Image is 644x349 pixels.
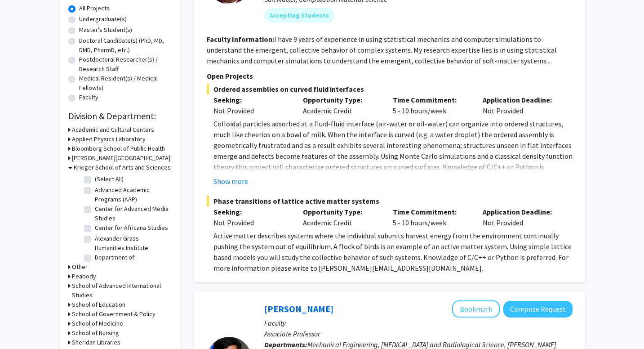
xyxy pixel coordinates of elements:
label: (Select All) [95,174,124,184]
label: Undergraduate(s) [79,14,127,24]
span: Phase transitions of lattice active matter systems [207,196,573,206]
h3: School of Government & Policy [72,309,155,319]
p: Seeking: [213,94,290,105]
div: 5 - 10 hours/week [386,206,476,228]
p: Opportunity Type: [303,206,379,217]
p: Application Deadline: [483,94,559,105]
p: Opportunity Type: [303,94,379,105]
p: Seeking: [213,206,290,217]
label: All Projects [79,4,110,13]
mat-chip: Accepting Students [264,8,334,22]
div: Not Provided [213,217,290,228]
fg-read-more: I have 9 years of experience in using statistical mechanics and computer simulations to understan... [207,35,557,65]
button: Add Ishan Barman to Bookmarks [452,300,500,318]
h3: Bloomberg School of Public Health [72,144,165,153]
label: Master's Student(s) [79,25,132,35]
h3: Krieger School of Arts and Sciences [74,163,171,172]
p: Time Commitment: [393,94,469,105]
label: Faculty [79,93,98,102]
h3: Applied Physics Laboratory [72,134,146,144]
label: Medical Resident(s) / Medical Fellow(s) [79,74,172,93]
label: Advanced Academic Programs (AAP) [95,185,169,204]
div: Not Provided [476,206,566,228]
div: 5 - 10 hours/week [386,94,476,116]
p: Active matter describes systems where the individual subunits harvest energy from the environment... [213,230,573,273]
label: Alexander Grass Humanities Institute [95,234,169,253]
button: Show more [213,176,248,187]
div: Not Provided [476,94,566,116]
h2: Division & Department: [68,111,172,121]
label: Doctoral Candidate(s) (PhD, MD, DMD, PharmD, etc.) [79,36,172,55]
p: Associate Professor [264,328,573,339]
p: Colloidal particles adsorbed at a fluid-fluid interface (air-water or oil-water) can organize int... [213,118,573,183]
h3: Academic and Cultural Centers [72,125,154,134]
h3: School of Nursing [72,328,119,338]
h3: [PERSON_NAME][GEOGRAPHIC_DATA] [72,153,170,163]
label: Postdoctoral Researcher(s) / Research Staff [79,55,172,74]
b: Faculty Information: [207,35,274,44]
p: Faculty [264,318,573,328]
label: Center for Advanced Media Studies [95,204,169,223]
b: Departments: [264,340,307,349]
p: Time Commitment: [393,206,469,217]
h3: School of Education [72,300,125,309]
label: Center for Africana Studies [95,223,168,233]
div: Not Provided [213,105,290,116]
div: Academic Credit [296,94,386,116]
p: Open Projects [207,71,573,81]
span: Ordered assemblies on curved fluid interfaces [207,84,573,94]
h3: School of Medicine [72,319,123,328]
button: Compose Request to Ishan Barman [503,301,573,318]
div: Academic Credit [296,206,386,228]
a: [PERSON_NAME] [264,303,333,314]
p: Application Deadline: [483,206,559,217]
h3: Sheridan Libraries [72,338,120,347]
iframe: Chat [7,309,38,342]
h3: Other [72,262,88,272]
label: Department of Anthropology [95,253,169,272]
h3: School of Advanced International Studies [72,281,172,300]
h3: Peabody [72,272,96,281]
